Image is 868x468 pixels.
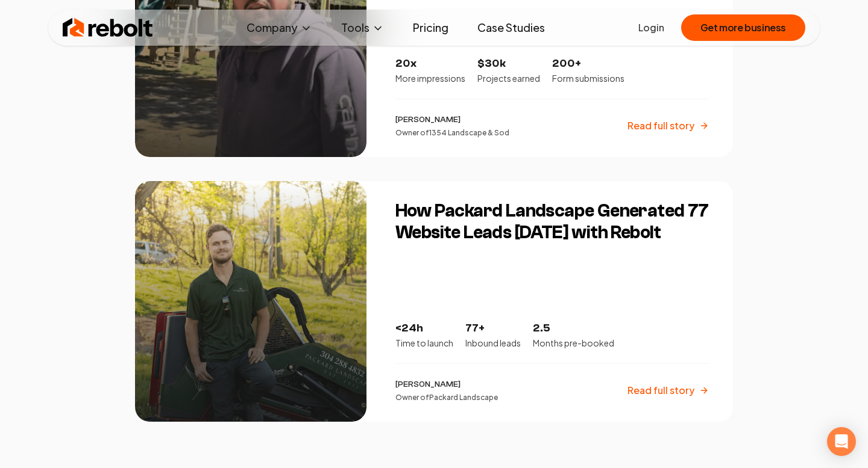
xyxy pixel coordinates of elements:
a: Login [638,20,664,35]
p: Projects earned [477,72,540,84]
p: 2.5 [533,320,614,337]
button: Get more business [681,14,805,41]
a: Pricing [403,16,458,40]
p: Time to launch [395,337,453,349]
p: Owner of Packard Landscape [395,393,498,402]
p: [PERSON_NAME] [395,378,498,390]
a: How Packard Landscape Generated 77 Website Leads in 5 Months with ReboltHow Packard Landscape Gen... [135,181,733,422]
button: Company [237,16,322,40]
p: Form submissions [552,72,624,84]
div: Open Intercom Messenger [827,427,856,456]
p: Read full story [627,119,694,133]
p: Months pre-booked [533,337,614,349]
img: Rebolt Logo [63,16,153,40]
p: More impressions [395,72,465,84]
p: [PERSON_NAME] [395,114,509,126]
p: $30k [477,55,540,72]
p: 200+ [552,55,624,72]
p: <24h [395,320,453,337]
p: Read full story [627,383,694,398]
p: Inbound leads [465,337,521,349]
h3: How Packard Landscape Generated 77 Website Leads [DATE] with Rebolt [395,200,709,244]
button: Tools [332,16,394,40]
p: Owner of 1354 Landscape & Sod [395,128,509,138]
p: 20x [395,55,465,72]
a: Case Studies [468,16,555,40]
p: 77+ [465,320,521,337]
